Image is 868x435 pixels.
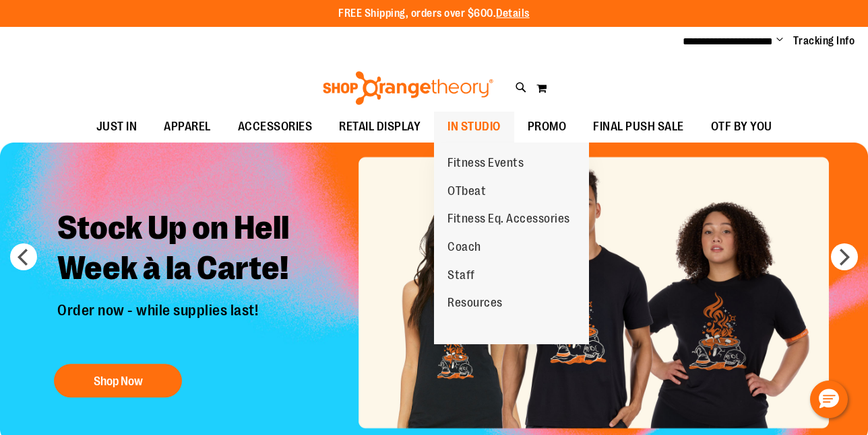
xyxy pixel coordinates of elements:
span: Fitness Events [447,156,524,173]
a: RETAIL DISPLAY [325,112,434,143]
span: OTbeat [447,184,486,201]
a: Fitness Eq. Accessories [434,205,584,233]
button: Shop Now [54,364,182,397]
a: Staff [434,262,489,290]
p: Order now - while supplies last! [47,303,351,350]
a: ACCESSORIES [224,112,326,143]
span: RETAIL DISPLAY [339,112,421,142]
span: JUST IN [96,112,137,142]
a: IN STUDIO [434,112,514,143]
a: Tracking Info [793,34,855,48]
a: Details [496,7,530,19]
a: Stock Up on Hell Week à la Carte! Order now - while supplies last! Shop Now [47,198,351,404]
button: prev [10,243,37,270]
span: Fitness Eq. Accessories [447,212,570,229]
button: Account menu [776,34,783,48]
a: JUST IN [83,112,151,143]
ul: IN STUDIO [434,143,589,344]
span: Coach [447,240,481,257]
a: OTF BY YOU [697,112,786,143]
a: OTbeat [434,177,499,206]
a: PROMO [514,112,580,143]
span: ACCESSORIES [238,112,313,142]
span: IN STUDIO [447,112,501,142]
a: APPAREL [150,112,224,143]
img: Shop Orangetheory [321,71,495,105]
button: Hello, have a question? Let’s chat. [810,381,848,418]
p: FREE Shipping, orders over $600. [338,6,530,22]
span: PROMO [528,112,567,142]
a: Resources [434,289,516,317]
h2: Stock Up on Hell Week à la Carte! [47,198,351,303]
span: Staff [447,268,475,285]
a: Coach [434,233,495,262]
span: APPAREL [164,112,211,142]
button: next [831,243,858,270]
span: OTF BY YOU [711,112,772,142]
span: FINAL PUSH SALE [593,112,684,142]
span: Resources [447,296,503,313]
a: Fitness Events [434,149,537,177]
a: FINAL PUSH SALE [580,112,697,143]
